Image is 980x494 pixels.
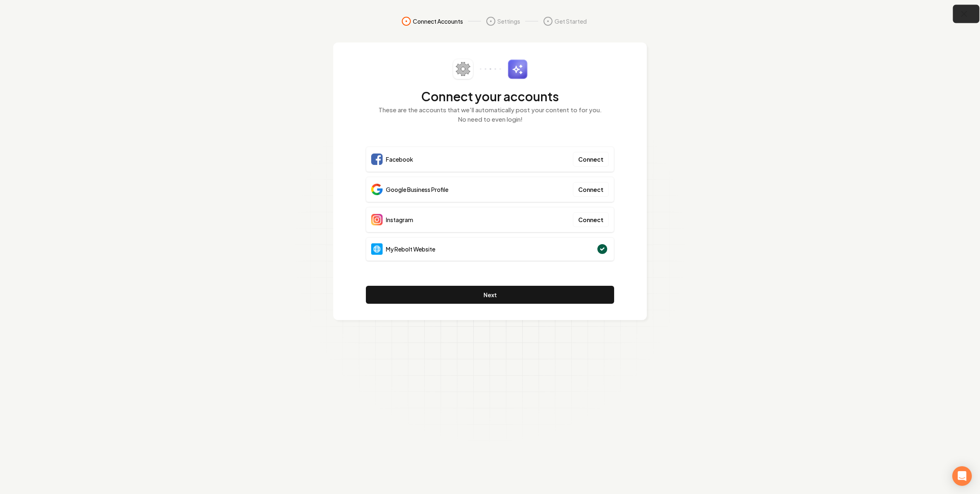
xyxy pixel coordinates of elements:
p: These are the accounts that we'll automatically post your content to for you. No need to even login! [366,105,614,124]
img: Google [371,184,383,195]
img: Facebook [371,154,383,165]
span: My Rebolt Website [386,245,435,253]
span: Get Started [555,17,587,25]
button: Next [366,286,614,304]
img: Instagram [371,214,383,225]
span: Facebook [386,155,413,163]
img: connector-dots.svg [480,68,501,70]
span: Instagram [386,216,413,224]
span: Google Business Profile [386,185,448,194]
h2: Connect your accounts [366,89,614,104]
button: Connect [573,212,609,227]
span: Connect Accounts [413,17,463,25]
button: Connect [573,152,609,167]
button: Connect [573,182,609,197]
div: Open Intercom Messenger [952,466,972,486]
img: sparkles.svg [508,59,528,79]
img: Website [371,243,383,255]
span: Settings [497,17,520,25]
